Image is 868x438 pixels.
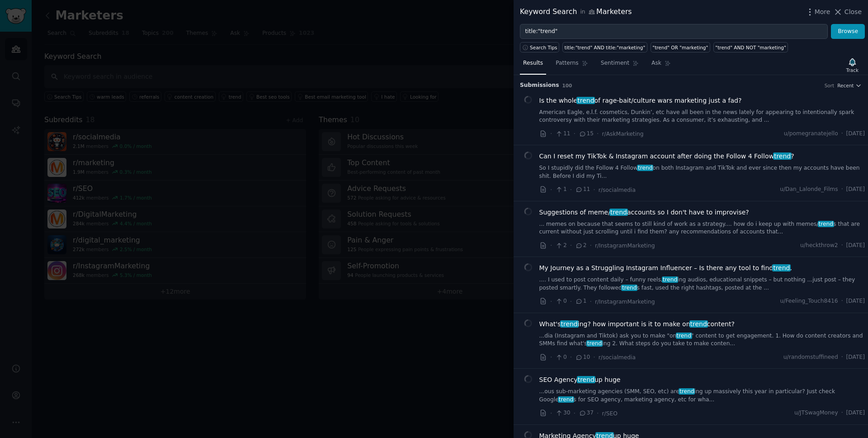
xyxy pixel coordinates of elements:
button: More [805,7,830,17]
span: Close [844,7,862,17]
span: u/pomegranatejello [784,130,838,138]
span: [DATE] [846,186,865,194]
span: [DATE] [846,297,865,305]
span: Submission s [520,81,559,90]
span: · [574,129,576,138]
span: trend [689,320,708,328]
span: r/InstagramMarketing [595,243,655,249]
span: Sentiment [601,59,629,67]
span: · [841,242,843,250]
a: My Journey as a Struggling Instagram Influencer – Is there any tool to findtrend. [539,263,792,273]
a: Results [520,56,546,75]
span: u/Feeling_Touch8416 [780,297,838,305]
a: .... I used to post content daily – funny reels,trending audios, educational snippets – but nothi... [539,276,865,292]
span: [DATE] [846,130,865,138]
span: · [570,241,572,250]
span: Search Tips [530,44,557,51]
a: ...dia (Instagram and Tiktok) ask you to make "ontrend" content to get engagement. 1. How do cont... [539,332,865,348]
span: trend [662,276,678,283]
a: Ask [648,56,674,75]
span: · [597,409,599,418]
a: So I stupidly did the Follow 4 Followtrendon both Instagram and TikTok and ever since then my acc... [539,164,865,180]
span: · [550,352,552,362]
span: Ask [651,59,661,67]
span: 10 [575,353,590,362]
span: SEO Agency up huge [539,375,621,385]
a: title:"trend" AND title:"marketing" [562,42,647,52]
span: Results [523,59,543,67]
span: u/JTSwagMoney [794,409,838,417]
a: Is the wholetrendof rage-bait/culture wars marketing just a fad? [539,96,742,105]
span: · [550,241,552,250]
span: r/socialmedia [599,354,636,361]
div: Sort [825,82,835,89]
span: · [841,353,843,362]
div: Keyword Search Marketers [520,6,632,18]
span: My Journey as a Struggling Instagram Influencer – Is there any tool to find . [539,263,792,273]
span: u/Dan_Lalonde_Films [780,186,838,194]
span: trend [621,285,637,291]
span: [DATE] [846,353,865,362]
span: 11 [575,186,590,194]
span: trend [818,221,834,227]
span: · [550,297,552,306]
span: trend [609,209,628,216]
span: · [590,297,592,306]
span: trend [679,388,695,395]
span: More [815,7,830,17]
span: · [550,129,552,138]
div: "trend" OR "marketing" [652,44,708,51]
span: [DATE] [846,242,865,250]
span: · [574,409,576,418]
button: Track [843,56,862,75]
span: · [570,185,572,195]
span: trend [772,264,791,271]
button: Recent [837,82,862,89]
span: Patterns [556,59,578,67]
span: · [593,185,595,195]
div: "trend" AND NOT "marketing" [715,44,786,51]
span: Suggestions of meme/ accounts so I don't have to improvise? [539,208,749,217]
span: 1 [555,186,566,194]
span: · [841,297,843,305]
span: 37 [579,409,594,417]
div: Track [846,67,859,73]
span: r/AskMarketing [602,131,644,137]
button: Close [833,7,862,17]
span: trend [577,376,595,383]
span: · [841,186,843,194]
span: · [550,409,552,418]
span: 11 [555,130,570,138]
span: · [570,352,572,362]
a: SEO Agencytrendup huge [539,375,621,385]
span: r/SEO [602,410,618,417]
span: · [590,241,592,250]
span: 100 [562,83,572,88]
span: trend [586,340,603,347]
span: · [550,185,552,195]
a: Patterns [552,56,591,75]
a: ...ous sub-marketing agencies (SMM, SEO, etc) aretrending up massively this year in particular? J... [539,388,865,404]
span: · [570,297,572,306]
span: 0 [555,353,566,362]
a: ... memes on because that seems to still kind of work as a strategy.... how do i keep up with mem... [539,220,865,236]
span: Recent [837,82,854,89]
div: title:"trend" AND title:"marketing" [565,44,646,51]
a: American Eagle, e.l.f. cosmetics, Dunkin’, etc have all been in the news lately for appearing to ... [539,109,865,124]
span: · [841,409,843,417]
span: 2 [555,242,566,250]
span: · [597,129,599,138]
span: trend [676,333,692,339]
span: · [593,352,595,362]
span: Can I reset my TikTok & Instagram account after doing the Follow 4 Follow ? [539,152,794,161]
span: in [580,8,585,16]
span: What's ing? how important is it to make on content? [539,319,735,329]
span: [DATE] [846,409,865,417]
span: 15 [579,130,594,138]
span: trend [637,165,653,171]
span: u/heckthrow2 [800,242,838,250]
span: 2 [575,242,586,250]
a: "trend" OR "marketing" [651,42,710,52]
span: trend [560,320,579,328]
button: Search Tips [520,42,559,52]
